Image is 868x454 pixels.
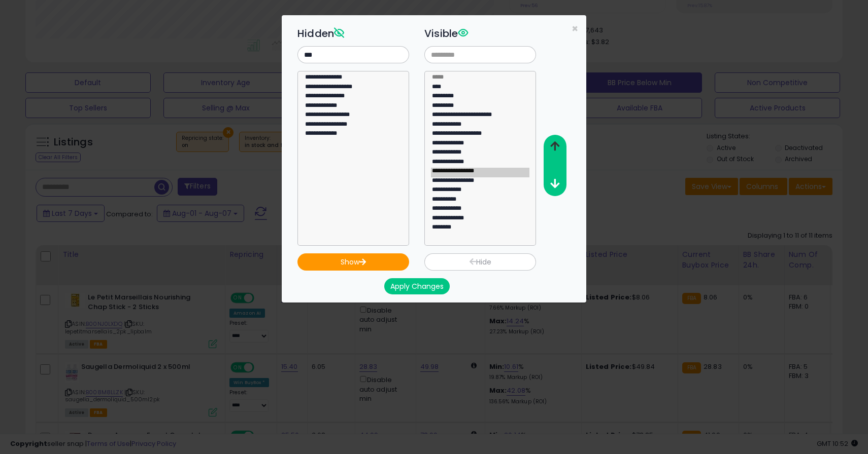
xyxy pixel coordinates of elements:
button: Apply Changes [384,278,450,294]
h3: Visible [424,26,536,41]
h3: Hidden [297,26,409,41]
span: × [572,21,578,36]
button: Show [297,253,409,271]
button: Hide [424,253,536,271]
